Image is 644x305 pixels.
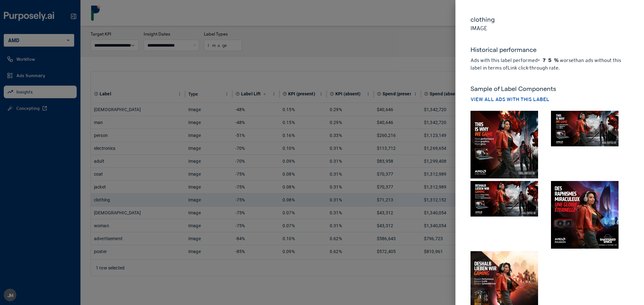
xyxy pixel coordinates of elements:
[551,111,619,146] img: img612b6b76829248c72f74499a8ea63938
[471,111,538,178] img: imga61f3e6291307bd34822f1c6d7104571
[471,15,629,24] h5: clothing
[471,45,629,57] h5: Historical performance
[538,57,559,63] strong: -75%
[471,96,549,103] button: View all ads with this label
[471,181,538,217] img: img18da23defbb54f09c1f7b79dd053cc58
[471,84,629,93] h5: Sample of Label Components
[551,181,619,249] img: imgdc6824e96d3eec6993161e5e18c78524
[471,57,629,72] p: Ads with this label performed worse than ads without this label in terms of Link click-through ra...
[471,24,629,33] p: Image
